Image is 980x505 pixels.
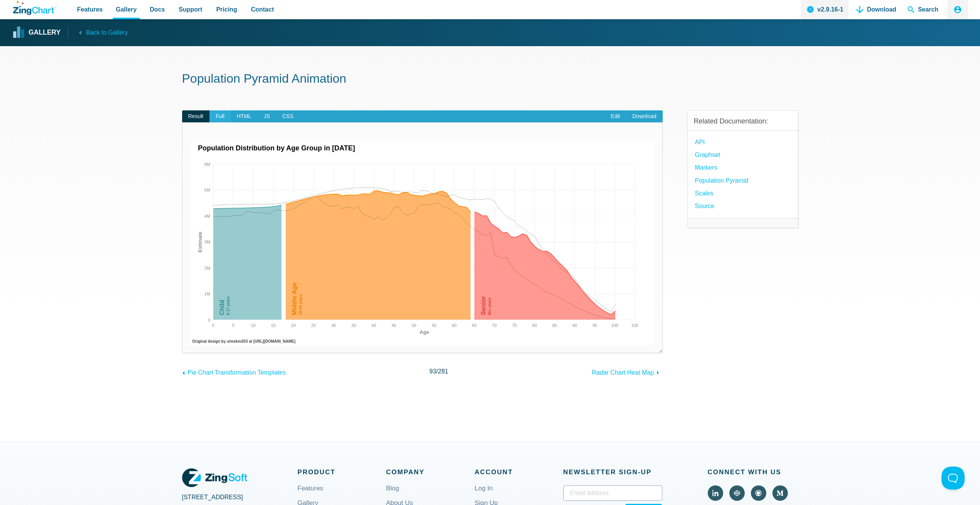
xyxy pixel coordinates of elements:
[209,110,231,123] span: Full
[475,467,563,478] span: Account
[695,175,749,186] a: Population Pyramid
[694,117,792,126] h3: Related Documentation:
[116,4,137,15] span: Gallery
[251,4,274,15] span: Contact
[626,110,662,123] a: Download
[941,467,965,490] iframe: Toggle Customer Support
[708,485,723,501] a: Visit ZingChart on LinkedIn (external).
[182,365,286,378] a: Pie Chart Transformation Templates
[751,485,766,501] a: Visit ZingChart on GitHub (external).
[695,137,705,147] a: API
[68,27,127,38] a: Back to Gallery
[216,4,237,15] span: Pricing
[592,365,662,378] a: Radar Chart Heat Map
[77,4,103,15] span: Features
[182,467,247,489] a: ZingSoft Logo. Click to visit the ZingSoft site (external).
[13,27,60,38] a: Gallery
[28,29,60,36] strong: Gallery
[729,485,745,501] a: Visit ZingChart on CodePen (external).
[258,110,276,123] span: JS
[179,4,202,15] span: Support
[298,485,323,504] a: Features
[13,1,57,15] a: ZingChart Logo. Click to return to the homepage
[298,467,386,478] span: Product
[231,110,258,123] span: HTML
[592,369,654,376] span: Radar Chart Heat Map
[772,485,788,501] a: Visit ZingChart on Medium (external).
[695,150,720,160] a: Graphset
[708,467,798,478] span: Connect With Us
[429,366,448,377] span: /
[695,162,717,173] a: Markers
[150,4,165,15] span: Docs
[86,27,127,38] span: Back to Gallery
[563,485,662,501] input: Email address
[182,110,210,123] span: Result
[429,368,436,375] span: 93
[695,201,715,211] a: source
[276,110,300,123] span: CSS
[386,467,475,478] span: Company
[475,485,493,504] a: Log In
[188,369,286,376] span: Pie Chart Transformation Templates
[386,485,399,504] a: Blog
[695,188,714,198] a: Scales
[605,110,626,123] a: Edit
[563,467,662,478] span: Newsletter Sign‑up
[438,368,448,375] span: 281
[182,122,663,353] div: ​
[182,71,798,88] h1: Population Pyramid Animation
